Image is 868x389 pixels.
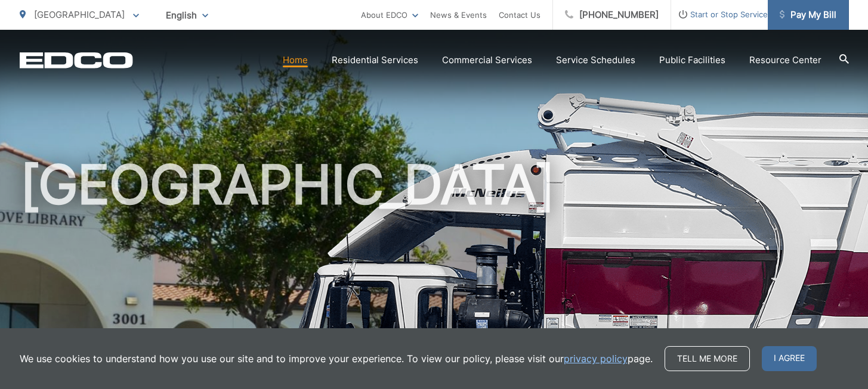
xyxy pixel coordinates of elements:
p: We use cookies to understand how you use our site and to improve your experience. To view our pol... [20,351,653,366]
a: EDCD logo. Return to the homepage. [20,52,133,69]
a: Tell me more [665,346,750,371]
a: Public Facilities [659,53,725,67]
a: Commercial Services [442,53,532,67]
a: Service Schedules [556,53,635,67]
a: privacy policy [564,351,628,366]
a: Home [283,53,308,67]
span: [GEOGRAPHIC_DATA] [34,9,125,20]
a: Contact Us [499,8,540,22]
span: Pay My Bill [780,8,836,22]
a: About EDCO [361,8,418,22]
span: I agree [762,346,817,371]
span: English [157,5,217,26]
a: News & Events [430,8,487,22]
a: Residential Services [332,53,418,67]
a: Resource Center [749,53,821,67]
